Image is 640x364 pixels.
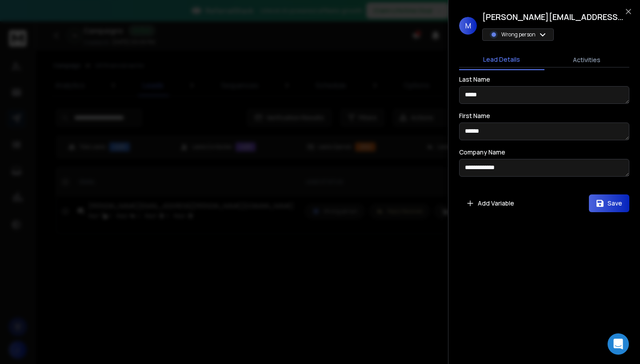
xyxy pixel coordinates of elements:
[459,149,505,155] label: Company Name
[459,17,477,35] span: M
[501,31,536,38] p: Wrong person
[459,194,521,212] button: Add Variable
[459,50,544,70] button: Lead Details
[459,76,490,83] label: Last Name
[482,11,624,23] h1: [PERSON_NAME][EMAIL_ADDRESS][PERSON_NAME][DOMAIN_NAME]
[459,113,490,119] label: First Name
[544,50,630,70] button: Activities
[608,333,629,355] div: Open Intercom Messenger
[589,194,629,212] button: Save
